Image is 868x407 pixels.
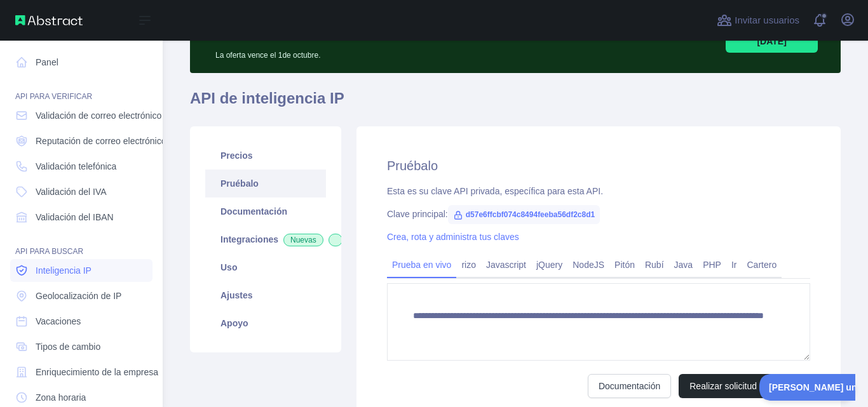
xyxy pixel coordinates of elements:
[599,381,660,391] font: Documentación
[36,212,114,222] font: Validación del IBAN
[36,136,166,146] font: Reputación de correo electrónico
[318,51,320,60] font: .
[674,260,693,270] font: Java
[731,260,737,270] font: Ir
[387,232,519,242] a: Crea, rota y administra tus claves
[714,10,802,30] button: Invitar usuarios
[10,155,153,178] a: Validación telefónica
[759,374,855,401] iframe: Activar/desactivar soporte al cliente
[10,206,153,229] a: Validación del IBAN
[588,374,671,398] a: Documentación
[461,260,476,270] font: rizo
[10,284,153,307] a: Geolocalización de IP
[36,57,58,67] font: Panel
[205,281,326,309] a: Ajustes
[290,236,316,244] font: Nuevas
[387,159,438,173] font: Pruébalo
[205,253,326,281] a: Uso
[220,262,237,272] font: Uso
[205,197,326,225] a: Documentación
[10,361,153,384] a: Enriquecimiento de la empresa
[36,342,100,352] font: Tipos de cambio
[36,392,86,403] font: Zona horaria
[466,210,595,219] font: d57e6ffcbf074c8494feeba56df2c8d1
[10,104,153,127] a: Validación de correo electrónico
[282,51,318,60] font: de octubre
[215,51,282,60] font: La oferta vence el 1
[645,260,664,270] font: Rubí
[735,15,799,25] font: Invitar usuarios
[536,260,562,270] font: jQuery
[10,8,143,18] font: [PERSON_NAME] una pregunta
[220,318,248,328] font: Apoyo
[486,260,526,270] font: Javascript
[220,234,278,244] font: Integraciones
[36,110,161,121] font: Validación de correo electrónico
[205,225,326,253] a: IntegracionesNuevas
[689,381,799,391] font: Realizar solicitud de prueba
[573,260,604,270] font: NodeJS
[10,310,153,333] a: Vacaciones
[36,316,81,326] font: Vacaciones
[205,170,326,197] a: Pruébalo
[36,161,116,171] font: Validación telefónica
[614,260,635,270] font: Pitón
[15,92,92,101] font: API PARA VERIFICAR
[10,180,153,203] a: Validación del IVA
[679,374,810,398] button: Realizar solicitud de prueba
[15,15,83,25] img: API abstracta
[387,186,603,196] font: Esta es su clave API privada, específica para esta API.
[220,290,253,300] font: Ajustes
[190,90,344,107] font: API de inteligencia IP
[36,187,107,197] font: Validación del IVA
[220,206,287,217] font: Documentación
[15,247,83,256] font: API PARA BUSCAR
[10,259,153,282] a: Inteligencia IP
[36,291,121,301] font: Geolocalización de IP
[747,260,776,270] font: Cartero
[10,130,153,152] a: Reputación de correo electrónico
[36,367,158,377] font: Enriquecimiento de la empresa
[387,209,448,219] font: Clave principal:
[205,142,326,170] a: Precios
[392,260,451,270] font: Prueba en vivo
[10,51,153,74] a: Panel
[220,150,253,161] font: Precios
[220,178,259,189] font: Pruébalo
[703,260,721,270] font: PHP
[205,309,326,337] a: Apoyo
[36,265,92,276] font: Inteligencia IP
[10,335,153,358] a: Tipos de cambio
